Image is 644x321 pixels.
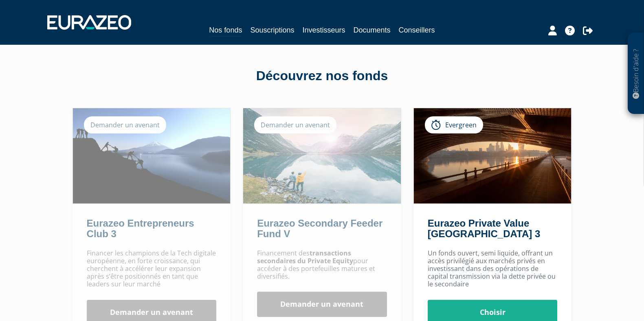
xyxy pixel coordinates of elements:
[250,24,294,36] a: Souscriptions
[428,249,558,288] p: Un fonds ouvert, semi liquide, offrant un accès privilégié aux marchés privés en investissant dan...
[257,218,382,239] a: Eurazeo Secondary Feeder Fund V
[73,108,231,203] img: Eurazeo Entrepreneurs Club 3
[87,218,194,239] a: Eurazeo Entrepreneurs Club 3
[254,116,336,133] div: Demander un avenant
[257,292,387,317] a: Demander un avenant
[414,108,571,203] img: Eurazeo Private Value Europe 3
[243,108,401,203] img: Eurazeo Secondary Feeder Fund V
[84,116,166,133] div: Demander un avenant
[90,67,554,85] div: Découvrez nos fonds
[399,24,435,36] a: Conseillers
[257,249,387,281] p: Financement des pour accéder à des portefeuilles matures et diversifiés.
[354,24,391,36] a: Documents
[425,116,483,133] div: Evergreen
[47,15,131,30] img: 1732889491-logotype_eurazeo_blanc_rvb.png
[302,24,345,36] a: Investisseurs
[257,249,353,265] strong: transactions secondaires du Private Equity
[209,24,242,37] a: Nos fonds
[428,218,540,239] a: Eurazeo Private Value [GEOGRAPHIC_DATA] 3
[631,37,641,110] p: Besoin d'aide ?
[87,249,217,288] p: Financer les champions de la Tech digitale européenne, en forte croissance, qui cherchent à accél...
